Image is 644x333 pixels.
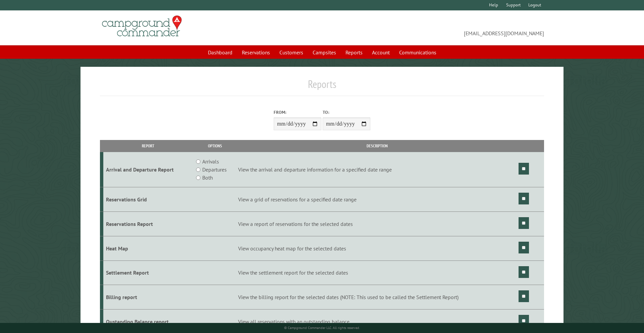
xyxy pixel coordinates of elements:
[237,285,517,310] td: View the billing report for the selected dates (NOTE: This used to be called the Settlement Report)
[309,46,340,59] a: Campsites
[284,326,360,330] small: © Campground Commander LLC. All rights reserved.
[368,46,394,59] a: Account
[103,152,194,187] td: Arrival and Departure Report
[274,109,321,115] label: From:
[237,260,517,285] td: View the settlement report for the selected dates
[100,78,544,96] h1: Reports
[237,187,517,212] td: View a grid of reservations for a specified date range
[237,140,517,152] th: Description
[103,211,194,236] td: Reservations Report
[193,140,237,152] th: Options
[204,46,236,59] a: Dashboard
[202,174,213,182] label: Both
[323,109,370,115] label: To:
[341,46,367,59] a: Reports
[395,46,440,59] a: Communications
[103,187,194,212] td: Reservations Grid
[103,260,194,285] td: Settlement Report
[100,13,184,39] img: Campground Commander
[103,140,194,152] th: Report
[103,285,194,310] td: Billing report
[237,152,517,187] td: View the arrival and departure information for a specified date range
[202,165,227,174] label: Departures
[237,211,517,236] td: View a report of reservations for the selected dates
[237,236,517,260] td: View occupancy heat map for the selected dates
[202,157,219,165] label: Arrivals
[275,46,307,59] a: Customers
[103,236,194,260] td: Heat Map
[238,46,274,59] a: Reservations
[322,18,544,37] span: [EMAIL_ADDRESS][DOMAIN_NAME]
